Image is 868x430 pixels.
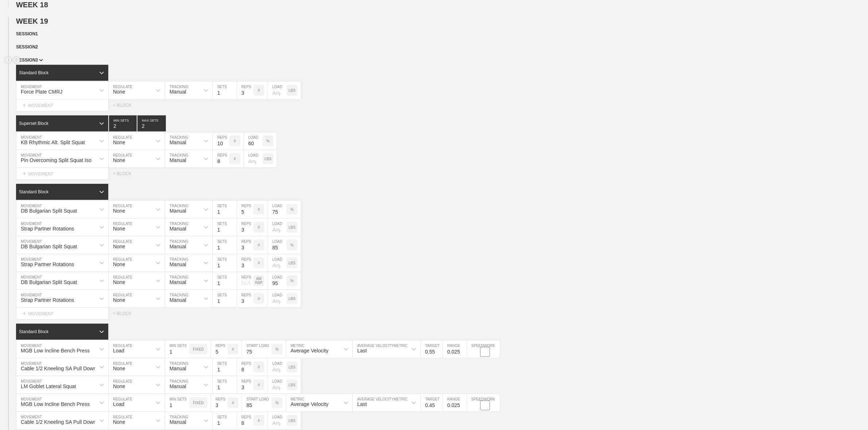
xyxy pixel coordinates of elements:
[268,412,287,429] input: Any
[113,311,139,316] div: + BLOCK
[16,17,48,25] span: WEEK 19
[357,401,367,407] div: Last
[268,272,287,289] input: Any
[16,58,43,63] span: SESSION 3
[23,310,26,316] span: +
[291,401,328,407] div: Average Velocity
[289,419,296,423] p: LBS
[113,208,125,214] div: None
[242,340,272,358] input: Any
[16,168,109,180] div: MOVEMENT
[21,297,74,303] div: Strap Partner Rotations
[21,89,62,95] div: Force Plate CMRJ
[21,366,96,371] div: Cable 1/2 Kneeling SA Pull Down
[234,139,236,143] p: #
[832,395,868,430] div: Chat Widget
[23,170,26,177] span: +
[253,277,264,285] p: AM RAP
[289,88,296,92] p: LBS
[237,275,253,287] div: N/A
[291,279,294,283] p: %
[170,297,186,303] div: Manual
[21,279,77,285] div: DB Bulgarian Split Squat
[21,157,92,163] div: Pin Overcoming Split Squat Iso
[258,365,260,369] p: #
[16,31,38,36] span: SESSION 1
[170,244,186,249] div: Manual
[268,236,287,254] input: Any
[258,225,260,229] p: #
[21,383,76,389] div: LM Goblet Lateral Squat
[193,401,203,405] p: FIXED
[289,225,296,229] p: LBS
[234,157,236,161] p: #
[170,208,186,214] div: Manual
[16,1,48,9] span: WEEK 18
[357,348,367,354] div: Last
[21,208,77,214] div: DB Bulgarian Split Squat
[170,366,186,371] div: Manual
[113,261,125,267] div: None
[170,279,186,285] div: Manual
[193,347,203,351] p: FIXED
[170,157,186,163] div: Manual
[16,308,109,320] div: MOVEMENT
[21,261,74,267] div: Strap Partner Rotations
[113,401,124,407] div: Load
[268,201,287,218] input: Any
[113,171,139,176] div: + BLOCK
[170,89,186,95] div: Manual
[268,82,287,99] input: Any
[16,44,38,50] span: SESSION 2
[291,348,328,354] div: Average Velocity
[170,261,186,267] div: Manual
[21,348,90,354] div: MGB Low Incline Bench Press
[258,383,260,387] p: #
[113,103,139,108] div: + BLOCK
[244,150,262,167] input: Any
[170,419,186,425] div: Manual
[137,115,166,131] input: None
[113,244,125,249] div: None
[21,139,85,145] div: KB Rhythmic Alt. Split Squat
[289,383,296,387] p: LBS
[268,376,287,394] input: Any
[113,279,125,285] div: None
[276,401,279,405] p: %
[39,59,43,62] img: carrot_down.png
[16,99,109,111] div: MOVEMENT
[258,88,260,92] p: #
[244,132,262,150] input: Any
[113,157,125,163] div: None
[232,401,234,405] p: #
[289,365,296,369] p: LBS
[232,347,234,351] p: #
[19,70,48,75] div: Standard Block
[21,226,74,232] div: Strap Partner Rotations
[23,102,26,108] span: +
[258,208,260,212] p: #
[242,394,272,411] input: Any
[268,218,287,236] input: Any
[268,254,287,272] input: Any
[258,243,260,247] p: #
[268,358,287,376] input: Any
[266,139,270,143] p: %
[265,157,272,161] p: LBS
[291,243,294,247] p: %
[113,383,125,389] div: None
[113,226,125,232] div: None
[289,297,296,301] p: LBS
[21,419,96,425] div: Cable 1/2 Kneeling SA Pull Down
[113,348,124,354] div: Load
[19,329,48,334] div: Standard Block
[276,347,279,351] p: %
[19,121,48,126] div: Superset Block
[19,189,48,194] div: Standard Block
[170,383,186,389] div: Manual
[113,139,125,145] div: None
[113,366,125,371] div: None
[113,419,125,425] div: None
[289,261,296,265] p: LBS
[21,401,90,407] div: MGB Low Incline Bench Press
